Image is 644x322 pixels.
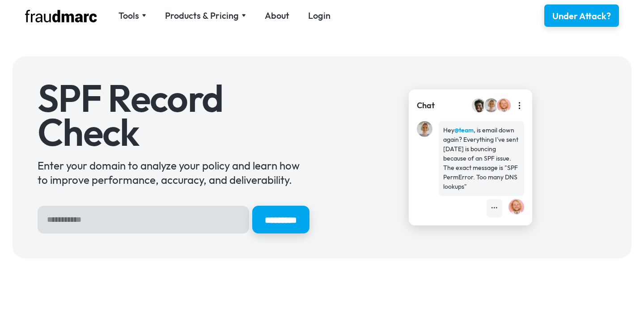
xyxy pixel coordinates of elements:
[119,9,146,22] div: Tools
[265,9,289,22] a: About
[308,9,330,22] a: Login
[443,126,520,191] div: Hey , is email down again? Everything I've sent [DATE] is bouncing because of an SPF issue. The e...
[119,9,139,22] div: Tools
[38,206,309,233] form: Hero Sign Up Form
[38,158,309,187] div: Enter your domain to analyze your policy and learn how to improve performance, accuracy, and deli...
[165,9,246,22] div: Products & Pricing
[417,100,435,111] div: Chat
[38,81,309,149] h1: SPF Record Check
[165,9,239,22] div: Products & Pricing
[491,203,498,213] div: •••
[454,126,474,134] strong: @team
[552,10,611,22] div: Under Attack?
[544,4,619,27] a: Under Attack?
